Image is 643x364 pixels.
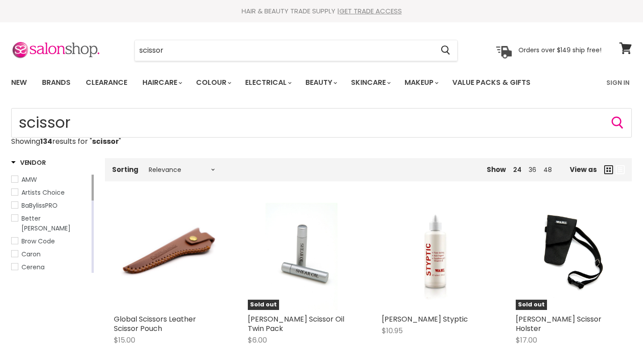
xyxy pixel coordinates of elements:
input: Search [11,108,632,138]
strong: scissor [92,136,119,146]
span: Sold out [248,300,279,310]
a: Global Scissors Leather Scissor Pouch [114,203,221,310]
a: Global Scissors Leather Scissor Pouch [114,314,196,334]
a: Artists Choice [11,188,90,197]
span: $15.00 [114,335,135,345]
span: Brow Code [21,237,55,246]
span: View as [570,166,597,173]
span: Sold out [516,300,547,310]
a: Value Packs & Gifts [446,73,537,92]
a: New [4,73,33,92]
span: Caron [21,250,41,259]
a: BaBylissPRO [11,201,90,210]
a: Cerena [11,262,90,272]
span: Show [487,165,506,174]
form: Product [11,108,632,138]
span: $10.95 [382,326,403,336]
form: Product [134,40,458,61]
span: AMW [21,175,37,184]
strong: 134 [40,136,52,146]
a: Wahl Scissor HolsterSold out [516,203,623,310]
img: Wahl Styptic [382,203,489,310]
a: Wahl Scissor Oil Twin PackSold out [248,203,355,310]
a: Beauty [299,73,342,92]
a: [PERSON_NAME] Scissor Holster [516,314,601,334]
a: 48 [543,165,552,174]
a: Brands [35,73,77,92]
a: 36 [529,165,536,174]
span: $6.00 [248,335,267,345]
a: Haircare [136,73,188,92]
a: 24 [513,165,522,174]
a: [PERSON_NAME] Scissor Oil Twin Pack [248,314,344,334]
a: Electrical [238,73,297,92]
p: Showing results for " " [11,138,632,146]
a: Clearance [79,73,134,92]
a: Sign In [601,73,635,92]
a: GET TRADE ACCESS [339,6,402,16]
p: Orders over $149 ship free! [518,46,601,54]
span: Artists Choice [21,188,65,197]
ul: Main menu [4,70,569,96]
span: Better [PERSON_NAME] [21,214,71,233]
a: Colour [189,73,237,92]
label: Sorting [112,166,138,173]
button: Search [610,116,625,130]
a: [PERSON_NAME] Styptic [382,314,468,324]
span: Cerena [21,263,45,272]
input: Search [135,40,434,61]
a: Skincare [344,73,396,92]
span: $17.00 [516,335,537,345]
a: Makeup [398,73,444,92]
a: Brow Code [11,236,90,246]
span: BaBylissPRO [21,201,58,210]
a: AMW [11,175,90,184]
a: Caron [11,249,90,259]
h3: Vendor [11,158,46,167]
button: Search [434,40,457,61]
a: Better Barber [11,213,90,233]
